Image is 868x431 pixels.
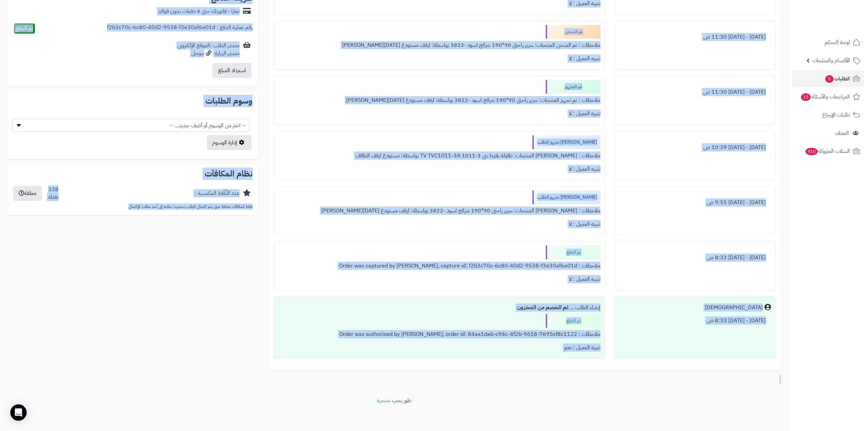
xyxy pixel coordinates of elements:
[792,34,864,51] a: لوحة التحكم
[546,246,600,259] div: تم الدفع
[158,8,240,15] div: تمارا - فاتورتك حتى 4 دفعات بدون فوائد
[278,39,600,52] div: ملاحظات : تم الشحن المنتجات: سرير راحتى 90*190 شرائح اسود -3822 بواسطة: ارفف مستودع [DATE][PERSON...
[792,125,864,141] a: العملاء
[517,303,568,312] b: تم الخصم من المخزون
[619,141,771,154] div: [DATE] - [DATE] 10:39 ص
[278,273,600,286] div: تنبيه العميل : لا
[178,50,240,57] div: مصدر الزيارة: جوجل
[546,314,600,328] div: تم الدفع
[12,119,249,132] span: -- اختر من الوسوم أو أضف جديد... --
[377,396,389,405] a: متجرة
[792,107,864,123] a: طلبات الإرجاع
[619,86,771,99] div: [DATE] - [DATE] 11:30 ص
[812,56,850,65] span: الأقسام والمنتجات
[213,63,252,78] button: استرداد المبلغ
[12,97,253,105] h2: وسوم الطلبات
[825,74,850,83] span: الطلبات
[16,24,33,32] span: تم الدفع
[546,80,600,94] div: تم التجهيز
[801,93,811,101] span: 15
[278,328,600,341] div: ملاحظات : Order was authorised by [PERSON_NAME], order id: 84aa1dab-c94c-4f2b-9618-7695cf8c1122
[836,128,849,138] span: العملاء
[800,92,850,102] span: المراجعات والأسئلة
[278,52,600,65] div: تنبيه العميل : لا
[805,146,850,156] span: السلات المتروكة
[792,89,864,105] a: المراجعات والأسئلة15
[207,135,252,150] a: إدارة الوسوم
[12,170,253,178] h2: نظام المكافآت
[278,204,600,218] div: ملاحظات : [PERSON_NAME] المنتجات: سرير راحتى 90*190 شرائح اسود -3822 بواسطة: ارفف مستودع [DATE][P...
[13,119,249,132] span: -- اختر من الوسوم أو أضف جديد... --
[546,25,600,39] div: تم الشحن
[619,196,771,209] div: [DATE] - [DATE] 9:55 ص
[10,404,27,421] div: Open Intercom Messenger
[822,110,850,120] span: طلبات الإرجاع
[705,304,763,312] div: [DEMOGRAPHIC_DATA]
[12,204,253,210] p: نقاط المكافآت معلقة حتى يتم اكتمال الطلب بتحديث حالته إلى أحد حالات الإكتمال
[278,301,600,314] div: إنشاء الطلب ....
[825,75,834,83] span: 5
[532,135,600,149] div: [PERSON_NAME] تجهيز الطلب
[278,149,600,162] div: ملاحظات : [PERSON_NAME] المنتجات: طاولة بلازما بني 3-1011 TV TVC1011-3A بواسطة: مستودع ارفف الطائف
[178,42,240,57] div: مصدر الطلب :الموقع الإلكتروني
[48,186,58,201] div: 338
[619,30,771,44] div: [DATE] - [DATE] 11:30 ص
[278,218,600,231] div: تنبيه العميل : لا
[278,94,600,107] div: ملاحظات : تم تجهيز المنتجات: سرير راحتى 90*190 شرائح اسود -3822 بواسطة: ارفف مستودع [DATE][PERSON...
[48,193,58,201] div: نقطة
[822,8,862,23] img: logo-2.png
[825,38,850,47] span: لوحة التحكم
[195,190,240,197] div: عدد النِّقَاط المكتسبة :
[278,259,600,273] div: ملاحظات : Order was captured by [PERSON_NAME], capture id: f2b3c70c-6c80-40d2-9538-f3e30af6a01d
[792,143,864,159] a: السلات المتروكة410
[805,147,818,156] span: 410
[532,191,600,204] div: [PERSON_NAME] تجهيز الطلب
[278,162,600,176] div: تنبيه العميل : لا
[792,70,864,87] a: الطلبات5
[619,314,771,327] div: [DATE] - [DATE] 8:33 ص
[13,186,42,201] button: معلقة
[107,24,253,34] div: رقم عملية الدفع : f2b3c70c-6c80-40d2-9538-f3e30af6a01d
[278,341,600,354] div: تنبيه العميل : نعم
[278,107,600,120] div: تنبيه العميل : لا
[619,251,771,264] div: [DATE] - [DATE] 8:33 ص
